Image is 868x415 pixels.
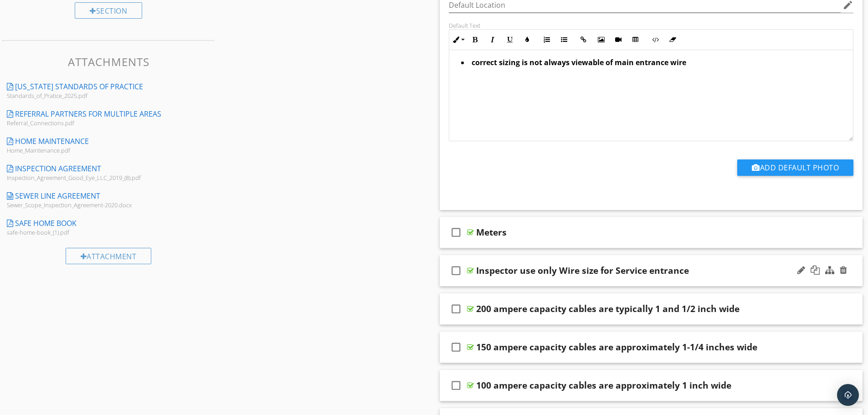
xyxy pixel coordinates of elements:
[7,119,178,127] div: Referral_Connections.pdf
[476,380,731,391] div: 100 ampere capacity cables are approximately 1 inch wide
[472,57,686,67] strong: correct sizing is not always viewable of main entrance wire
[737,159,853,176] button: Add Default Photo
[575,31,592,48] button: Insert Link (Ctrl+K)
[449,298,463,320] i: check_box_outline_blank
[7,229,178,236] div: safe-home-book_(1).pdf
[15,190,100,201] div: Sewer Line Agreement
[2,213,217,241] a: Safe Home Book safe-home-book_(1).pdf
[501,31,519,48] button: Underline (Ctrl+U)
[15,163,101,174] div: Inspection Agreement
[449,31,467,48] button: Inline Style
[2,77,217,104] a: [US_STATE] Standards of Practice Standards_of_Pratice_2025.pdf
[484,31,501,48] button: Italic (Ctrl+I)
[2,186,217,213] a: Sewer Line Agreement Sewer_Scope_Inspection_Agreement-2020.docx
[15,81,143,92] div: [US_STATE] Standards of Practice
[449,221,463,243] i: check_box_outline_blank
[449,336,463,358] i: check_box_outline_blank
[66,248,152,264] div: Attachment
[555,31,573,48] button: Unordered List
[664,31,681,48] button: Clear Formatting
[467,31,484,48] button: Bold (Ctrl+B)
[519,31,536,48] button: Colors
[7,147,178,154] div: Home_Maintenance.pdf
[647,31,664,48] button: Code View
[7,201,178,209] div: Sewer_Scope_Inspection_Agreement-2020.docx
[610,31,627,48] button: Insert Video
[627,31,644,48] button: Insert Table
[2,159,217,186] a: Inspection Agreement Inspection_Agreement_Good_Eye_LLC_2019_(8).pdf
[75,2,142,19] div: Section
[2,104,217,131] a: Referral Partners for Multiple areas Referral_Connections.pdf
[476,342,757,353] div: 150 ampere capacity cables are approximately 1-1/4 inches wide
[538,31,555,48] button: Ordered List
[449,374,463,396] i: check_box_outline_blank
[476,265,689,276] div: Inspector use only Wire size for Service entrance
[449,260,463,282] i: check_box_outline_blank
[2,131,217,159] a: Home Maintenance Home_Maintenance.pdf
[476,303,740,314] div: 200 ampere capacity cables are typically 1 and 1/2 inch wide
[7,92,178,99] div: Standards_of_Pratice_2025.pdf
[7,174,178,181] div: Inspection_Agreement_Good_Eye_LLC_2019_(8).pdf
[837,384,859,406] div: Open Intercom Messenger
[15,108,161,119] div: Referral Partners for Multiple areas
[476,227,507,238] div: Meters
[449,22,854,29] div: Default Text
[15,218,77,229] div: Safe Home Book
[15,136,89,147] div: Home Maintenance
